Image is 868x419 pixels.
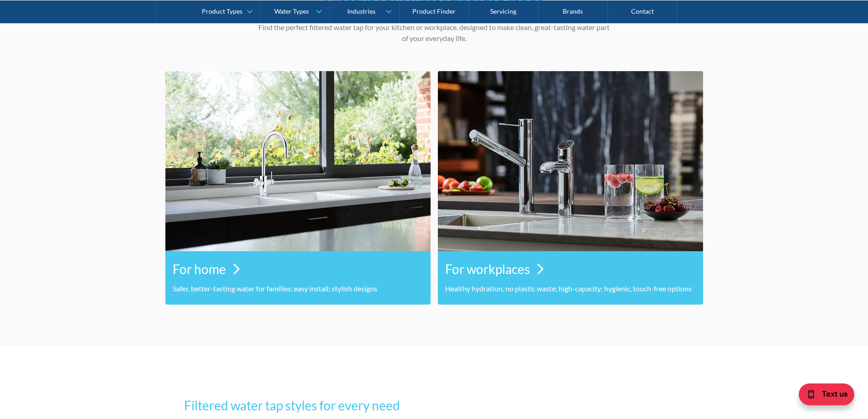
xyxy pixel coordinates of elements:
[257,22,612,44] p: Find the perfect filtered water tap for your kitchen or workplace, designed to make clean, great-...
[445,283,696,294] p: Healthy hydration, no plastic waste; high-capacity; hygienic, touch-free options
[184,396,684,415] h3: Filtered water tap styles for every need
[202,7,242,15] div: Product Types
[347,7,375,15] div: Industries
[173,283,423,294] p: Safer, better-tasting water for families; easy install; stylish designs
[165,71,431,305] a: For homeSafer, better-tasting water for families; easy install; stylish designs
[795,373,868,419] iframe: podium webchat widget bubble
[173,259,226,279] h3: For home
[274,7,309,15] div: Water Types
[438,71,703,305] a: For workplacesHealthy hydration, no plastic waste; high-capacity; hygienic, touch-free options
[445,259,530,279] h3: For workplaces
